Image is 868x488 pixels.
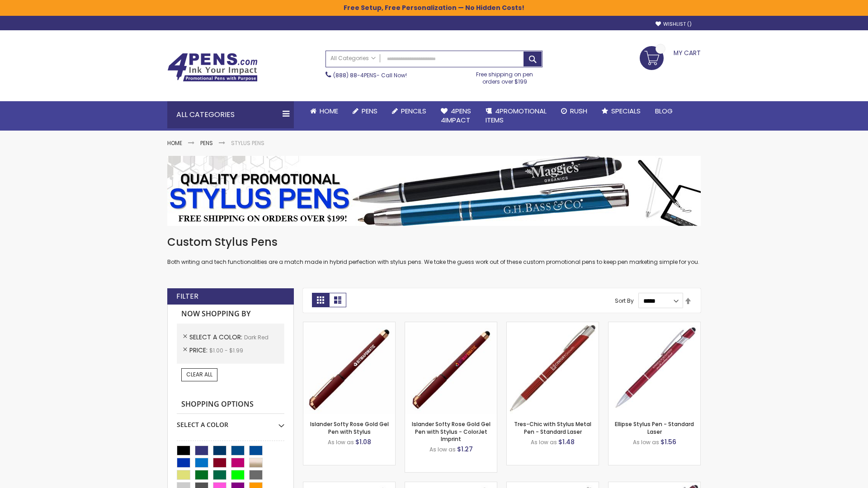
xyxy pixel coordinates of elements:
[656,21,692,28] a: Wishlist
[177,414,284,429] div: Select A Color
[167,235,701,249] h1: Custom Stylus Pens
[303,101,345,121] a: Home
[633,438,659,446] span: As low as
[167,53,258,82] img: 4Pens Custom Pens and Promotional Products
[611,106,641,116] span: Specials
[167,156,701,226] img: Stylus Pens
[333,71,377,79] a: (888) 88-4PENS
[570,106,587,116] span: Rush
[200,139,213,147] a: Pens
[312,293,329,307] strong: Grid
[167,101,294,128] div: All Categories
[189,333,244,342] span: Select A Color
[405,322,497,329] a: Islander Softy Rose Gold Gel Pen with Stylus - ColorJet Imprint-Dark Red
[609,322,700,329] a: Ellipse Stylus Pen - Standard Laser-Dark Red
[177,305,284,324] strong: Now Shopping by
[531,438,557,446] span: As low as
[412,420,491,442] a: Islander Softy Rose Gold Gel Pen with Stylus - ColorJet Imprint
[333,71,407,79] span: - Call Now!
[362,106,377,116] span: Pens
[648,101,680,121] a: Blog
[507,322,599,414] img: Tres-Chic with Stylus Metal Pen - Standard Laser-Dark Red
[434,101,478,131] a: 4Pens4impact
[594,101,648,121] a: Specials
[355,437,371,446] span: $1.08
[177,395,284,414] strong: Shopping Options
[310,420,389,435] a: Islander Softy Rose Gold Gel Pen with Stylus
[558,437,575,446] span: $1.48
[189,346,209,355] span: Price
[167,235,701,266] div: Both writing and tech functionalities are a match made in hybrid perfection with stylus pens. We ...
[385,101,434,121] a: Pencils
[303,322,395,329] a: Islander Softy Rose Gold Gel Pen with Stylus-Dark Red
[441,106,471,125] span: 4Pens 4impact
[167,139,182,147] a: Home
[486,106,547,125] span: 4PROMOTIONAL ITEMS
[209,347,243,354] span: $1.00 - $1.99
[615,297,634,305] label: Sort By
[186,371,212,378] span: Clear All
[615,420,694,435] a: Ellipse Stylus Pen - Standard Laser
[655,106,673,116] span: Blog
[320,106,338,116] span: Home
[514,420,591,435] a: Tres-Chic with Stylus Metal Pen - Standard Laser
[345,101,385,121] a: Pens
[328,438,354,446] span: As low as
[326,51,380,66] a: All Categories
[554,101,594,121] a: Rush
[405,322,497,414] img: Islander Softy Rose Gold Gel Pen with Stylus - ColorJet Imprint-Dark Red
[467,67,543,85] div: Free shipping on pen orders over $199
[330,55,376,62] span: All Categories
[176,291,198,301] strong: Filter
[244,333,269,341] span: Dark Red
[181,368,217,381] a: Clear All
[401,106,426,116] span: Pencils
[231,139,264,147] strong: Stylus Pens
[457,445,473,454] span: $1.27
[478,101,554,131] a: 4PROMOTIONALITEMS
[429,446,456,453] span: As low as
[507,322,599,329] a: Tres-Chic with Stylus Metal Pen - Standard Laser-Dark Red
[609,322,700,414] img: Ellipse Stylus Pen - Standard Laser-Dark Red
[303,322,395,414] img: Islander Softy Rose Gold Gel Pen with Stylus-Dark Red
[660,437,676,446] span: $1.56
